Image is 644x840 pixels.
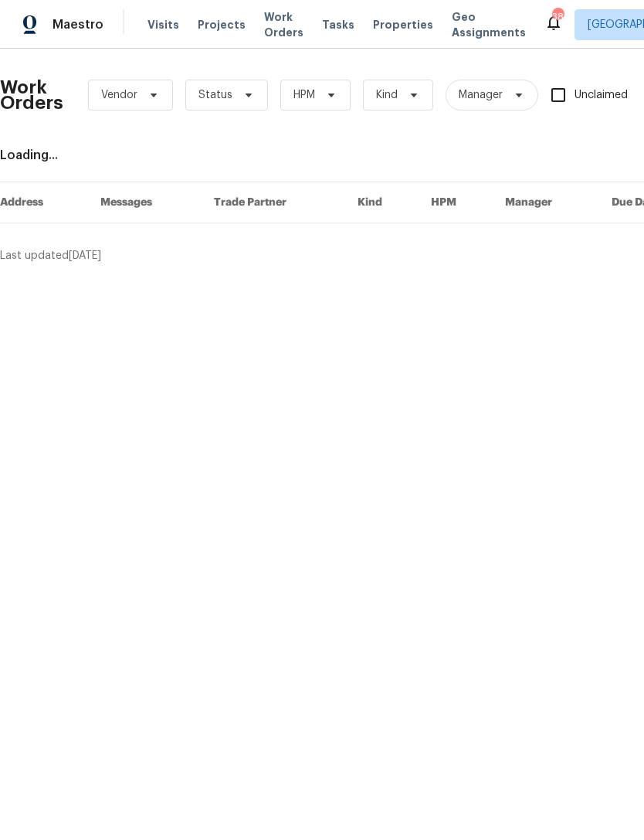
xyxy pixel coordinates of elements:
span: Manager [459,87,503,103]
span: Status [198,87,232,103]
div: 38 [552,9,563,25]
span: Tasks [322,19,354,30]
span: Properties [373,17,433,32]
span: Maestro [53,17,103,32]
th: HPM [419,182,493,223]
th: Trade Partner [202,182,346,223]
span: Vendor [101,87,137,103]
span: Unclaimed [575,87,628,104]
span: Kind [376,87,398,103]
span: [DATE] [69,250,101,261]
span: Visits [147,17,179,32]
th: Manager [493,182,599,223]
span: Geo Assignments [452,9,526,40]
span: HPM [293,87,315,103]
span: Projects [198,17,246,32]
th: Kind [345,182,419,223]
th: Messages [88,182,202,223]
span: Work Orders [264,9,303,40]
